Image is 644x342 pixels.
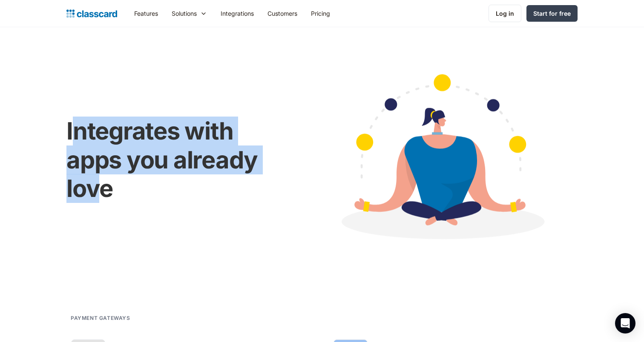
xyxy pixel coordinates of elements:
a: Pricing [304,4,337,23]
h1: Integrates with apps you already love [66,117,287,203]
div: Log in [496,9,514,18]
div: Solutions [172,9,197,18]
a: Customers [261,4,304,23]
div: Solutions [165,4,214,23]
a: Integrations [214,4,261,23]
div: Start for free [533,9,571,18]
a: Features [127,4,165,23]
h2: Payment gateways [71,314,130,322]
a: Log in [489,5,521,22]
div: Open Intercom Messenger [615,313,635,333]
a: home [66,8,117,20]
img: Cartoon image showing connected apps [305,58,578,262]
a: Start for free [526,5,578,22]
